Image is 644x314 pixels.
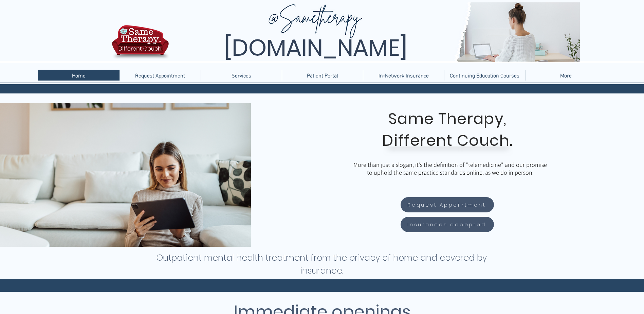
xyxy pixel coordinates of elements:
[375,70,432,81] p: In-Network Insurance
[224,32,407,64] span: [DOMAIN_NAME]
[388,108,507,129] span: Same Therapy,
[446,70,523,81] p: Continuing Education Courses
[557,70,575,81] p: More
[401,197,494,212] a: Request Appointment
[201,70,282,81] div: Services
[382,130,513,151] span: Different Couch.
[110,24,171,64] img: TBH.US
[132,70,188,81] p: Request Appointment
[119,70,201,81] a: Request Appointment
[282,70,363,81] a: Patient Portal
[407,221,486,228] span: Insurances accepted
[444,70,525,81] a: Continuing Education Courses
[303,70,342,81] p: Patient Portal
[69,70,89,81] p: Home
[228,70,255,81] p: Services
[170,2,580,62] img: Same Therapy, Different Couch. TelebehavioralHealth.US
[363,70,444,81] a: In-Network Insurance
[156,251,487,277] h1: Outpatient mental health treatment from the privacy of home and covered by insurance.
[401,217,494,232] a: Insurances accepted
[38,70,606,81] nav: Site
[352,161,549,176] p: More than just a slogan, it's the definition of "telemedicine" and our promise to uphold the same...
[407,201,486,209] span: Request Appointment
[38,70,119,81] a: Home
